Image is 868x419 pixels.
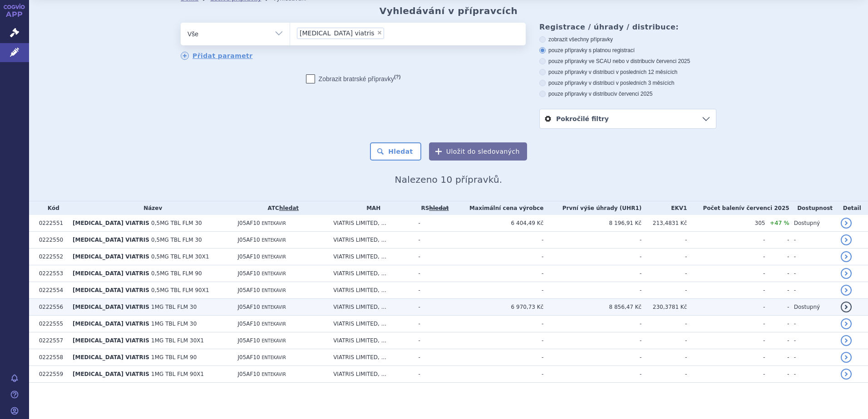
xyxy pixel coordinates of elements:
a: detail [841,335,852,346]
span: J05AF10 [238,321,260,327]
td: - [414,332,451,349]
span: [MEDICAL_DATA] VIATRIS [73,321,149,327]
td: VIATRIS LIMITED, ... [329,215,414,232]
td: - [687,366,765,383]
th: MAH [329,201,414,215]
td: - [452,282,544,299]
label: pouze přípravky v distribuci [539,90,716,97]
td: - [687,248,765,265]
td: VIATRIS LIMITED, ... [329,332,414,349]
td: 0222553 [35,265,68,282]
button: Uložit do sledovaných [429,142,527,161]
span: 0,5MG TBL FLM 30X1 [151,253,209,260]
td: - [414,282,451,299]
span: ENTEKAVIR [262,372,286,377]
td: - [789,316,836,332]
td: 0222550 [35,232,68,248]
td: 0222557 [35,332,68,349]
span: 0,5MG TBL FLM 30 [151,237,202,243]
td: 0222554 [35,282,68,299]
span: 1MG TBL FLM 90X1 [151,371,204,377]
td: - [765,332,789,349]
th: Kód [35,201,68,215]
td: VIATRIS LIMITED, ... [329,299,414,316]
span: ENTEKAVIR [262,322,286,326]
td: - [452,248,544,265]
a: detail [841,234,852,245]
td: VIATRIS LIMITED, ... [329,248,414,265]
span: v červenci 2025 [614,91,652,97]
th: EKV1 [641,201,687,215]
td: - [789,265,836,282]
td: - [414,299,451,316]
td: VIATRIS LIMITED, ... [329,232,414,248]
td: - [543,332,641,349]
td: - [687,232,765,248]
th: Dostupnost [789,201,836,215]
label: pouze přípravky s platnou registrací [539,47,716,54]
del: hledat [429,205,449,211]
td: 305 [687,215,765,232]
td: - [789,232,836,248]
span: ENTEKAVIR [262,238,286,243]
label: pouze přípravky ve SCAU nebo v distribuci [539,58,716,65]
span: J05AF10 [238,304,260,310]
label: pouze přípravky v distribuci v posledních 12 měsících [539,68,716,76]
a: Přidat parametr [181,52,253,60]
td: - [765,232,789,248]
th: ATC [233,201,329,215]
td: - [641,232,687,248]
span: v červenci 2025 [741,205,789,211]
a: detail [841,268,852,279]
td: Dostupný [789,215,836,232]
td: - [543,282,641,299]
td: - [641,349,687,366]
span: 0,5MG TBL FLM 90 [151,270,202,277]
td: - [414,265,451,282]
td: - [641,332,687,349]
h2: Vyhledávání v přípravcích [380,5,518,16]
td: - [414,232,451,248]
input: [MEDICAL_DATA] viatris [387,27,392,39]
td: - [687,299,765,316]
h3: Registrace / úhrady / distribuce: [539,23,716,31]
td: - [543,349,641,366]
td: - [765,316,789,332]
td: 0222551 [35,215,68,232]
span: [MEDICAL_DATA] VIATRIS [73,371,149,377]
td: 8 856,47 Kč [543,299,641,316]
td: 0222556 [35,299,68,316]
td: - [765,299,789,316]
span: [MEDICAL_DATA] VIATRIS [73,354,149,361]
td: 230,3781 Kč [641,299,687,316]
label: Zobrazit bratrské přípravky [306,74,401,83]
td: - [765,366,789,383]
td: - [543,248,641,265]
span: 1MG TBL FLM 30 [151,321,197,327]
td: - [687,282,765,299]
th: Název [68,201,233,215]
td: - [789,366,836,383]
td: - [641,265,687,282]
td: 213,4831 Kč [641,215,687,232]
span: ENTEKAVIR [262,254,286,259]
th: První výše úhrady (UHR1) [543,201,641,215]
td: - [641,248,687,265]
span: J05AF10 [238,270,260,277]
span: J05AF10 [238,237,260,243]
td: 0222552 [35,248,68,265]
td: - [543,265,641,282]
td: VIATRIS LIMITED, ... [329,366,414,383]
a: detail [841,285,852,296]
th: Počet balení [687,201,789,215]
td: - [641,282,687,299]
td: - [765,282,789,299]
td: - [641,316,687,332]
span: [MEDICAL_DATA] VIATRIS [73,253,149,260]
td: - [452,349,544,366]
a: Pokročilé filtry [540,109,716,128]
td: - [452,332,544,349]
a: detail [841,251,852,262]
td: - [414,349,451,366]
span: 1MG TBL FLM 90 [151,354,197,361]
